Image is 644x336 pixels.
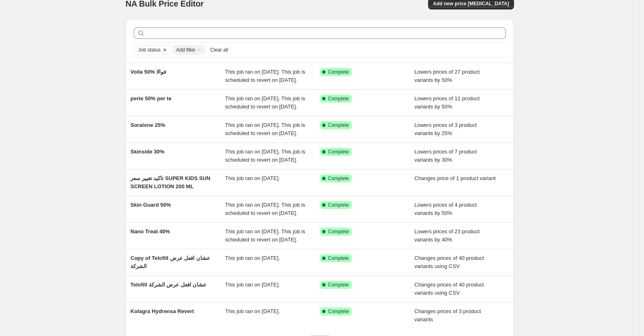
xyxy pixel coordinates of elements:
span: Changes prices of 3 product variants [415,308,481,322]
button: Add filter [173,45,205,55]
span: Skin Guard 50% [130,202,171,208]
span: This job ran on [DATE]. This job is scheduled to revert on [DATE]. [225,69,305,83]
span: Complete [328,95,349,102]
span: This job ran on [DATE]. This job is scheduled to revert on [DATE]. [225,149,305,163]
span: This job ran on [DATE]. [225,308,280,314]
button: Clear [161,45,169,54]
span: Kolagra Hydrensa Revert [130,308,194,314]
span: Complete [328,282,349,288]
span: Changes prices of 40 product variants using CSV [415,255,484,269]
span: perte 50% per te [130,95,171,101]
span: Job status [138,47,161,53]
span: Lowers prices of 23 product variants by 40% [415,228,480,243]
span: This job ran on [DATE]. [225,255,280,261]
span: تاكيد تغيير سعر SUPER KIDS SUN SCREEN LOTION 200 ML [130,175,210,189]
span: Clear all [210,47,228,53]
span: Add new price [MEDICAL_DATA] [433,0,509,7]
span: Lowers prices of 27 product variants by 50% [415,69,480,83]
span: Changes price of 1 product variant [415,175,496,181]
span: Lowers prices of 7 product variants by 30% [415,149,477,163]
span: Changes prices of 40 product variants using CSV [415,282,484,296]
span: Lowers prices of 4 product variants by 50% [415,202,477,216]
span: Lowers prices of 3 product variants by 25% [415,122,477,136]
span: Complete [328,175,349,182]
span: Nano Treat 40% [130,228,170,235]
span: Complete [328,202,349,208]
span: Complete [328,308,349,315]
span: Complete [328,255,349,262]
span: Telofill عشان افعل عرض الشركة [130,282,206,288]
span: This job ran on [DATE]. [225,175,280,181]
span: Complete [328,122,349,129]
span: Soralone 25% [130,122,165,128]
span: Lowers prices of 11 product variants by 50% [415,95,480,110]
span: This job ran on [DATE]. This job is scheduled to revert on [DATE]. [225,228,305,243]
span: Complete [328,69,349,75]
span: Complete [328,149,349,155]
span: This job ran on [DATE]. This job is scheduled to revert on [DATE]. [225,122,305,136]
span: Add filter [176,47,195,53]
span: Copy of Telofill عشان افعل عرض الشركة [130,255,210,269]
span: Voila 50% فوالا [130,69,166,75]
span: Complete [328,228,349,235]
button: Clear all [207,45,231,55]
span: This job ran on [DATE]. [225,282,280,288]
span: Skinside 30% [130,149,164,155]
span: This job ran on [DATE]. This job is scheduled to revert on [DATE]. [225,95,305,110]
button: Job status [134,45,161,54]
span: This job ran on [DATE]. This job is scheduled to revert on [DATE]. [225,202,305,216]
